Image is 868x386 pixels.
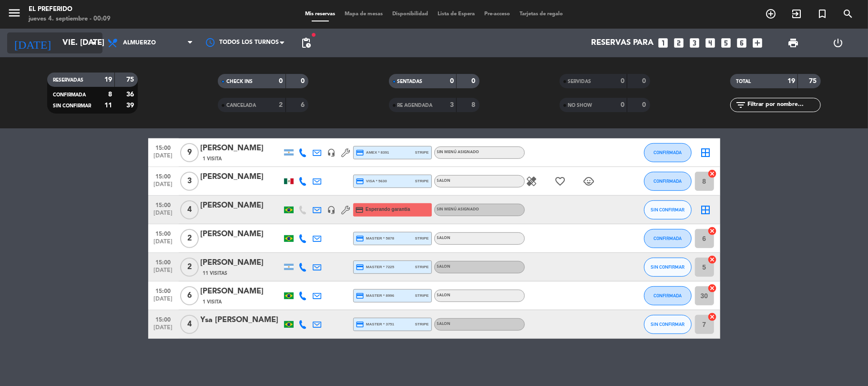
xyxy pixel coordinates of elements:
div: [PERSON_NAME] [201,285,282,298]
span: Sin menú asignado [437,150,480,154]
strong: 0 [621,102,624,108]
span: visa * 5630 [356,177,387,186]
strong: 0 [642,78,648,84]
span: 2 [180,229,199,248]
strong: 0 [450,78,454,84]
span: SALON [437,265,451,269]
span: Esperando garantía [366,206,410,213]
strong: 39 [126,102,136,109]
div: [PERSON_NAME] [201,142,282,155]
span: 15:00 [152,256,175,267]
button: CONFIRMADA [644,286,692,305]
span: print [787,37,799,49]
strong: 3 [450,102,454,108]
span: 15:00 [152,313,175,324]
strong: 36 [126,91,136,98]
span: RESERVADAS [53,78,83,83]
strong: 8 [471,102,477,108]
i: cancel [708,312,717,322]
strong: 2 [279,102,283,108]
i: child_care [583,176,595,187]
strong: 75 [809,78,818,84]
span: Sin menú asignado [437,208,480,211]
span: Disponibilidad [388,11,433,17]
span: SALON [437,293,451,297]
i: credit_card [356,263,365,271]
i: [DATE] [7,32,58,53]
strong: 11 [104,102,112,109]
span: stripe [415,292,429,299]
i: menu [7,6,21,20]
span: CONFIRMADA [654,293,682,298]
span: TOTAL [736,79,751,84]
span: CONFIRMADA [654,150,682,155]
div: jueves 4. septiembre - 00:09 [29,14,111,24]
i: turned_in_not [817,8,828,20]
span: master * 3751 [356,320,395,329]
span: 1 Visita [203,298,222,306]
span: [DATE] [152,210,175,221]
i: looks_two [673,37,685,49]
button: CONFIRMADA [644,143,692,162]
strong: 6 [301,102,306,108]
i: add_box [752,37,764,49]
span: SERVIDAS [568,79,592,84]
span: [DATE] [152,267,175,278]
span: Pre-acceso [480,11,515,17]
strong: 0 [642,102,648,108]
span: 15:00 [152,199,175,210]
i: credit_card [356,320,365,329]
span: 4 [180,200,199,219]
button: menu [7,6,21,23]
span: [DATE] [152,239,175,250]
span: SIN CONFIRMAR [53,104,91,108]
span: stripe [415,235,429,241]
strong: 0 [301,78,306,84]
input: Filtrar por nombre... [746,100,820,110]
strong: 19 [787,78,795,84]
span: SIN CONFIRMAR [651,264,684,270]
span: CANCELADA [226,103,256,108]
span: stripe [415,321,429,327]
span: 1 Visita [203,155,222,163]
span: stripe [415,149,429,156]
span: [DATE] [152,153,175,164]
span: 6 [180,286,199,305]
span: Mapa de mesas [340,11,388,17]
button: SIN CONFIRMAR [644,315,692,334]
div: [PERSON_NAME] [201,228,282,240]
span: SENTADAS [398,79,423,84]
i: filter_list [735,99,746,111]
span: SIN CONFIRMAR [651,207,684,212]
span: 15:00 [152,285,175,296]
strong: 8 [108,91,112,98]
i: headset_mic [327,148,336,157]
i: credit_card [356,206,364,214]
i: favorite_border [555,176,566,187]
span: Almuerzo [123,40,156,46]
i: border_all [700,204,712,216]
i: looks_3 [689,37,701,49]
span: 15:00 [152,228,175,239]
span: Reservas para [592,39,654,48]
span: SALON [437,179,451,183]
span: CONFIRMADA [654,236,682,241]
span: [DATE] [152,324,175,335]
span: master * 5878 [356,234,395,243]
span: CONFIRMADA [53,93,86,97]
div: [PERSON_NAME] [201,171,282,183]
span: NO SHOW [568,103,592,108]
div: Ysa [PERSON_NAME] [201,314,282,326]
i: border_all [700,147,712,158]
span: pending_actions [300,37,312,49]
span: master * 7225 [356,263,395,271]
i: search [842,8,854,20]
i: looks_4 [705,37,717,49]
strong: 75 [126,76,136,83]
i: headset_mic [327,206,336,214]
button: CONFIRMADA [644,172,692,191]
i: credit_card [356,292,365,300]
div: [PERSON_NAME] [201,257,282,269]
span: 11 Visitas [203,270,228,277]
strong: 19 [104,76,112,83]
